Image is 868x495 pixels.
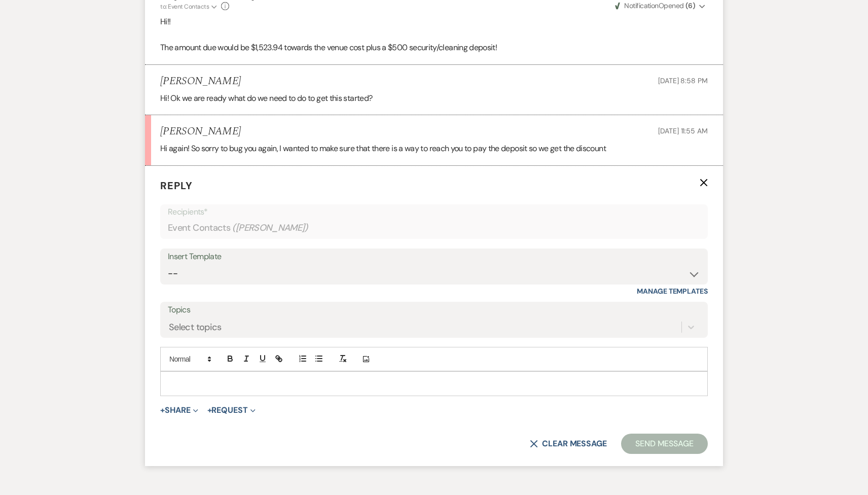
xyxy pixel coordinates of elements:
[168,205,700,219] p: Recipients*
[624,1,658,10] span: Notification
[658,126,708,135] span: [DATE] 11:55 AM
[621,434,708,454] button: Send Message
[160,142,708,155] p: Hi again! So sorry to bug you again, I wanted to make sure that there is a way to reach you to pa...
[160,2,219,11] button: to: Event Contacts
[168,303,700,317] label: Topics
[613,1,708,11] button: NotificationOpened (6)
[160,41,708,54] p: The amount due would be $1,523.94 towards the venue cost plus a $500 security/cleaning deposit!
[615,1,695,10] span: Opened
[160,3,209,11] span: to: Event Contacts
[169,321,222,334] div: Select topics
[658,76,708,85] span: [DATE] 8:58 PM
[637,287,708,296] a: Manage Templates
[160,92,708,105] p: Hi! Ok we are ready what do we need to do to get this started?
[160,406,165,414] span: +
[207,406,212,414] span: +
[530,440,607,448] button: Clear message
[160,179,193,192] span: Reply
[160,125,241,138] h5: [PERSON_NAME]
[207,406,256,414] button: Request
[168,250,700,264] div: Insert Template
[160,15,708,28] p: Hi!!
[232,221,308,235] span: ( [PERSON_NAME] )
[160,406,198,414] button: Share
[685,1,695,10] strong: ( 6 )
[160,75,241,88] h5: [PERSON_NAME]
[168,218,700,238] div: Event Contacts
